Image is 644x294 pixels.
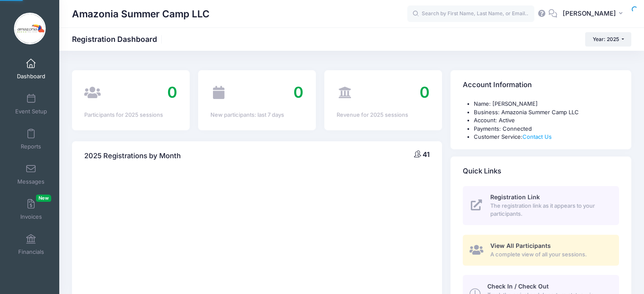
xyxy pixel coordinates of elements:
span: The registration link as it appears to your participants. [490,202,609,218]
h4: Quick Links [463,159,501,183]
h1: Amazonia Summer Camp LLC [72,4,210,24]
span: 0 [167,83,177,102]
div: New participants: last 7 days [210,111,304,119]
span: Dashboard [17,73,45,80]
a: Event Setup [11,89,51,119]
span: [PERSON_NAME] [563,9,616,18]
div: Revenue for 2025 sessions [337,111,430,119]
span: Year: 2025 [593,36,619,42]
a: Dashboard [11,54,51,84]
button: Year: 2025 [585,32,631,47]
span: Financials [18,248,44,256]
span: Messages [17,178,44,185]
h1: Registration Dashboard [72,35,164,44]
a: Messages [11,159,51,189]
span: Registration Link [490,193,540,201]
a: InvoicesNew [11,195,51,224]
span: Reports [21,143,41,150]
input: Search by First Name, Last Name, or Email... [407,5,534,22]
a: Financials [11,230,51,259]
img: Amazonia Summer Camp LLC [14,13,46,44]
span: Event Setup [15,108,47,115]
li: Customer Service: [474,133,619,141]
span: 41 [423,150,430,159]
a: Contact Us [522,133,552,140]
span: View All Participants [490,242,551,249]
li: Payments: Connected [474,125,619,133]
a: View All Participants A complete view of all your sessions. [463,235,619,266]
span: 0 [293,83,304,102]
li: Name: [PERSON_NAME] [474,100,619,108]
h4: Account Information [463,73,532,97]
span: Invoices [20,213,42,220]
h4: 2025 Registrations by Month [84,144,181,168]
span: 0 [420,83,430,102]
span: A complete view of all your sessions. [490,250,609,259]
a: Reports [11,124,51,154]
li: Account: Active [474,116,619,125]
button: [PERSON_NAME] [557,4,631,24]
li: Business: Amazonia Summer Camp LLC [474,108,619,117]
span: Check In / Check Out [487,283,549,290]
span: New [36,195,51,202]
a: Registration Link The registration link as it appears to your participants. [463,186,619,225]
div: Participants for 2025 sessions [84,111,177,119]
